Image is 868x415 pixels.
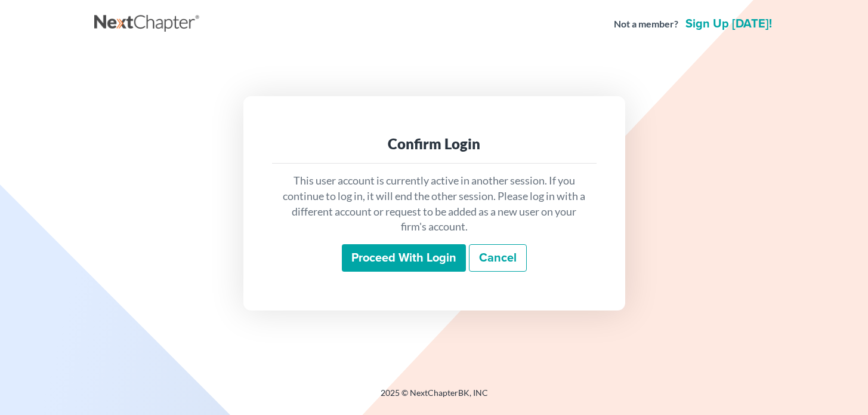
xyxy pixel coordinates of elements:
strong: Not a member? [614,17,678,31]
div: 2025 © NextChapterBK, INC [94,387,774,408]
a: Cancel [469,244,527,272]
a: Sign up [DATE]! [683,18,774,30]
div: Confirm Login [282,134,587,153]
p: This user account is currently active in another session. If you continue to log in, it will end ... [282,173,587,235]
input: Proceed with login [342,244,466,272]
